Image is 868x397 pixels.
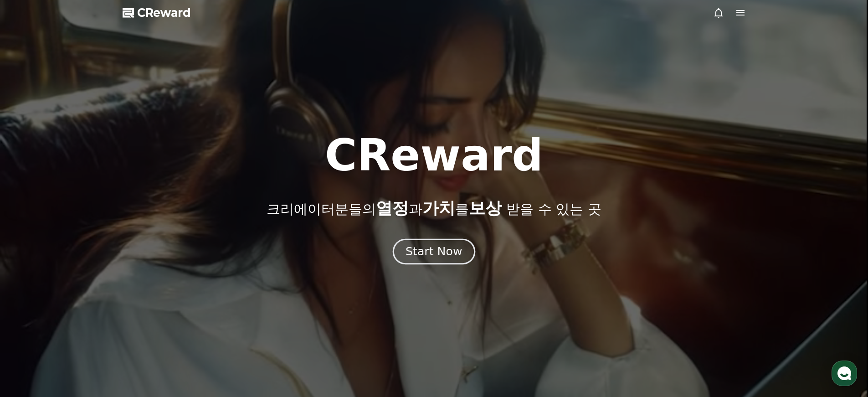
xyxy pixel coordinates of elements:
span: 홈 [29,303,34,310]
a: 홈 [3,289,60,312]
a: Start Now [395,248,473,257]
p: 크리에이터분들의 과 를 받을 수 있는 곳 [267,199,601,217]
a: 대화 [60,289,118,312]
a: 설정 [118,289,175,312]
span: 열정 [376,199,409,217]
span: 보상 [469,199,502,217]
a: CReward [123,5,191,20]
button: Start Now [393,238,475,264]
span: 설정 [141,303,152,310]
div: Start Now [406,244,462,259]
span: CReward [137,5,191,20]
span: 대화 [83,303,94,310]
span: 가치 [422,199,455,217]
h1: CReward [325,134,543,177]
